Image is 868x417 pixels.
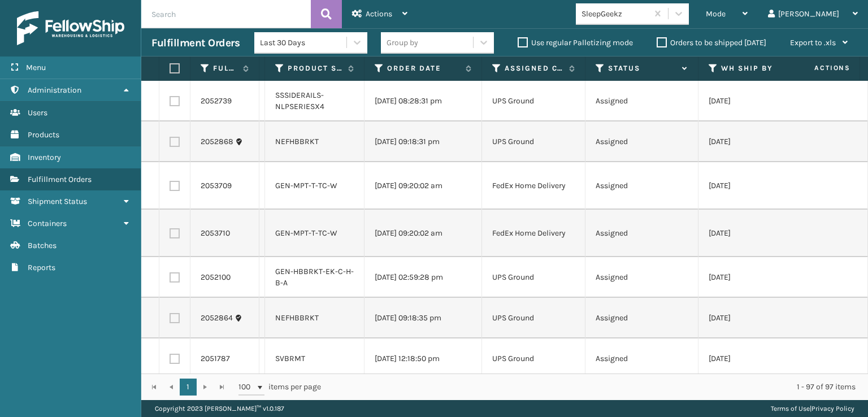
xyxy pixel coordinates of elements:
[364,81,482,121] td: [DATE] 08:28:31 pm
[698,257,811,298] td: [DATE]
[28,108,47,118] span: Users
[238,381,255,393] span: 100
[275,267,354,288] a: GEN-HBBRKT-EK-C-H-B-A
[790,38,836,47] span: Export to .xls
[201,353,230,364] a: 2051787
[259,338,265,379] td: SS44116
[288,63,342,73] label: Product SKU
[585,298,698,338] td: Assigned
[581,8,649,20] div: SleepGeekz
[28,153,61,162] span: Inventory
[698,298,811,338] td: [DATE]
[260,37,348,49] div: Last 30 Days
[201,312,233,324] a: 2052864
[259,298,265,338] td: SS44054(1)
[771,400,854,417] div: |
[364,338,482,379] td: [DATE] 12:18:50 pm
[482,162,585,210] td: FedEx Home Delivery
[657,38,766,47] label: Orders to be shipped [DATE]
[698,338,811,379] td: [DATE]
[28,85,81,95] span: Administration
[482,210,585,257] td: FedEx Home Delivery
[482,121,585,162] td: UPS Ground
[17,11,124,45] img: logo
[201,95,232,107] a: 2052739
[28,241,57,250] span: Batches
[364,210,482,257] td: [DATE] 09:20:02 am
[238,379,321,396] span: items per page
[706,9,726,19] span: Mode
[201,272,231,283] a: 2052100
[275,313,319,323] a: NEFHBBRKT
[482,338,585,379] td: UPS Ground
[482,81,585,121] td: UPS Ground
[259,81,265,121] td: SS44147
[482,257,585,298] td: UPS Ground
[811,405,854,412] a: Privacy Policy
[337,381,856,393] div: 1 - 97 of 97 items
[26,63,46,72] span: Menu
[518,38,633,47] label: Use regular Palletizing mode
[275,90,324,111] a: SSSIDERAILS-NLPSERIESX4
[259,257,265,298] td: SS44126
[387,37,418,49] div: Group by
[201,136,233,147] a: 2052868
[259,210,265,257] td: 113-9903768-0660251
[259,121,265,162] td: SS44070(1)
[201,180,232,192] a: 2053709
[585,210,698,257] td: Assigned
[155,400,284,417] p: Copyright 2023 [PERSON_NAME]™ v 1.0.187
[28,263,55,272] span: Reports
[364,121,482,162] td: [DATE] 09:18:31 pm
[482,298,585,338] td: UPS Ground
[275,181,337,190] a: GEN-MPT-T-TC-W
[364,257,482,298] td: [DATE] 02:59:28 pm
[28,130,59,140] span: Products
[771,405,810,412] a: Terms of Use
[698,81,811,121] td: [DATE]
[275,137,319,146] a: NEFHBBRKT
[387,63,460,73] label: Order Date
[364,162,482,210] td: [DATE] 09:20:02 am
[698,210,811,257] td: [DATE]
[585,338,698,379] td: Assigned
[698,121,811,162] td: [DATE]
[585,162,698,210] td: Assigned
[28,175,92,184] span: Fulfillment Orders
[151,36,240,50] h3: Fulfillment Orders
[585,81,698,121] td: Assigned
[364,298,482,338] td: [DATE] 09:18:35 pm
[180,379,197,396] a: 1
[275,354,305,363] a: SVBRMT
[28,219,67,228] span: Containers
[698,162,811,210] td: [DATE]
[259,162,265,210] td: 113-9903768-0660251
[28,197,87,206] span: Shipment Status
[213,63,237,73] label: Fulfillment Order Id
[366,9,392,19] span: Actions
[201,228,230,239] a: 2053710
[721,63,789,73] label: WH Ship By Date
[505,63,563,73] label: Assigned Carrier Service
[275,228,337,238] a: GEN-MPT-T-TC-W
[779,59,857,77] span: Actions
[585,257,698,298] td: Assigned
[608,63,676,73] label: Status
[585,121,698,162] td: Assigned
